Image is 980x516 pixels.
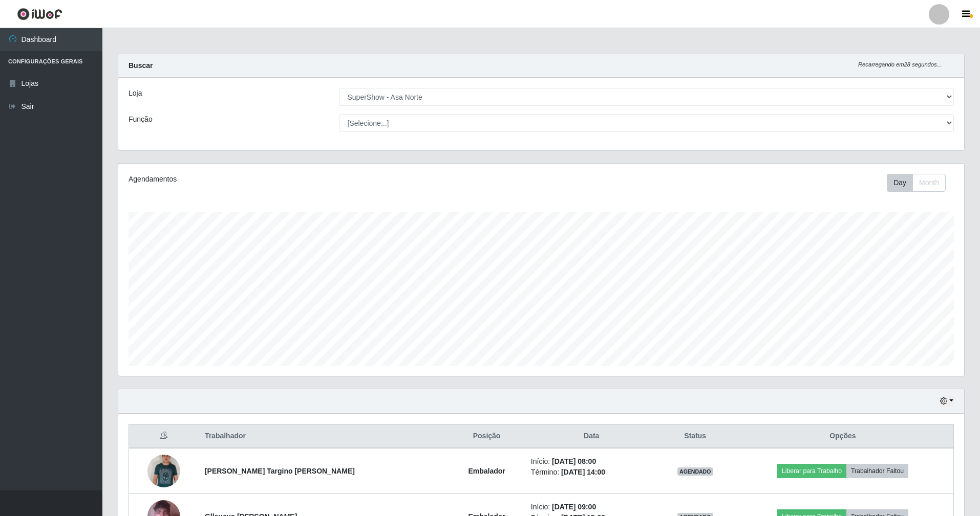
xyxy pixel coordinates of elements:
li: Início: [531,502,652,512]
div: First group [887,174,946,192]
span: AGENDADO [677,467,713,476]
time: [DATE] 14:00 [561,468,605,476]
button: Liberar para Trabalho [777,464,846,478]
time: [DATE] 09:00 [552,503,596,511]
th: Opções [732,424,954,448]
img: CoreUI Logo [17,8,62,20]
strong: Buscar [129,61,153,70]
i: Recarregando em 28 segundos... [858,61,942,68]
button: Trabalhador Faltou [846,464,908,478]
img: 1743632981359.jpeg [147,445,180,497]
strong: [PERSON_NAME] Targino [PERSON_NAME] [205,467,355,475]
th: Data [525,424,658,448]
th: Status [658,424,732,448]
button: Day [887,174,913,192]
th: Trabalhador [199,424,449,448]
div: Agendamentos [129,174,463,185]
div: Toolbar with button groups [887,174,954,192]
li: Início: [531,456,652,467]
button: Month [912,174,946,192]
li: Término: [531,467,652,478]
strong: Embalador [468,467,505,475]
label: Função [129,114,153,125]
label: Loja [129,88,142,99]
time: [DATE] 08:00 [552,457,596,465]
th: Posição [449,424,524,448]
